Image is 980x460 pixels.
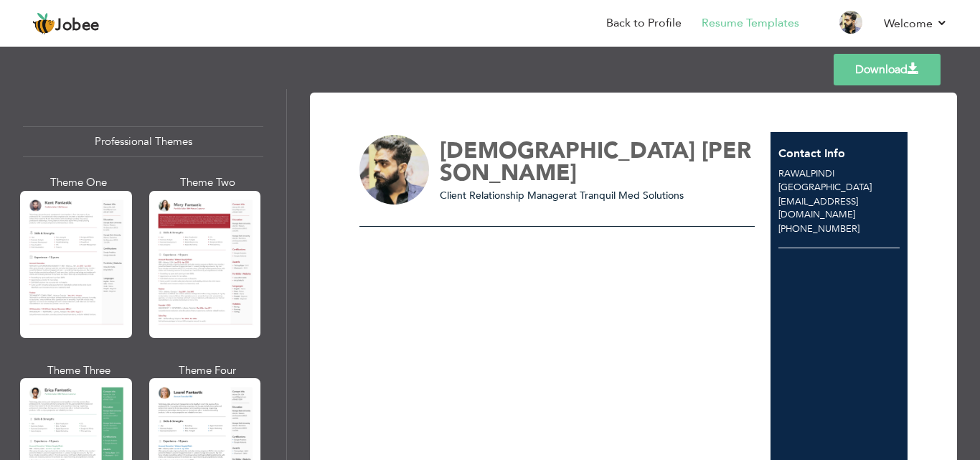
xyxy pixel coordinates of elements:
span: [DEMOGRAPHIC_DATA] [440,136,695,166]
span: [EMAIL_ADDRESS][DOMAIN_NAME] [778,195,858,222]
a: Back to Profile [606,15,682,32]
span: Client Relationship Manager [440,189,568,202]
span: Jobee [55,18,100,34]
span: [GEOGRAPHIC_DATA] [778,181,872,194]
img: Profile Img [839,11,862,34]
img: jobee.io [32,12,55,35]
a: Resume Templates [702,15,799,32]
span: RAWALPINDI [778,167,834,180]
div: Professional Themes [23,126,263,157]
div: Theme Three [23,363,135,378]
span: Contact Info [778,146,845,161]
a: Download [834,54,941,85]
a: Jobee [32,12,100,35]
div: Theme Two [152,175,264,190]
span: at Tranquil Med Solutions [568,189,684,202]
img: No image [359,135,430,205]
div: Theme Four [152,363,264,378]
span: [PHONE_NUMBER] [778,222,859,235]
a: Welcome [884,15,948,32]
div: Theme One [23,175,135,190]
span: [PERSON_NAME] [440,136,751,188]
